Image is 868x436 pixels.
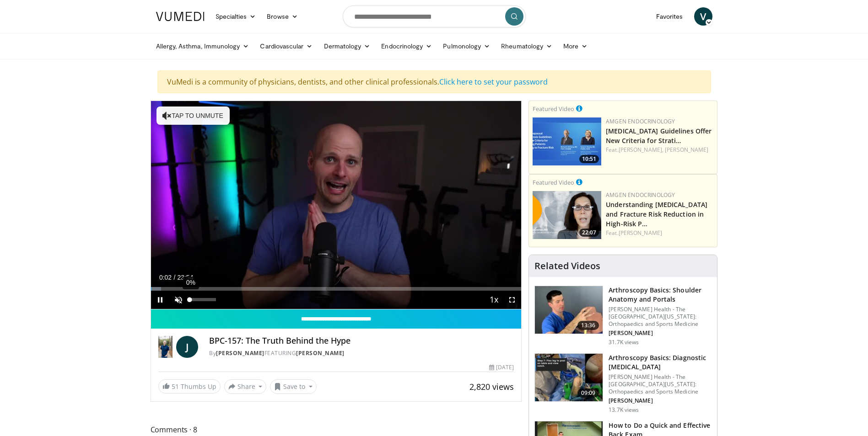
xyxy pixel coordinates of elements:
[296,349,345,357] a: [PERSON_NAME]
[151,37,255,55] a: Allergy, Asthma, Immunology
[577,388,599,398] span: 09:09
[439,77,548,87] a: Click here to set your password
[579,229,599,237] span: 22:07
[437,37,496,55] a: Pulmonology
[158,336,173,358] img: Dr. Jordan Rennicke
[609,397,712,404] p: [PERSON_NAME]
[534,261,600,271] h4: Related Videos
[606,191,675,199] a: Amgen Endocrinology
[609,306,712,328] p: [PERSON_NAME] Health - The [GEOGRAPHIC_DATA][US_STATE]: Orthopaedics and Sports Medicine
[190,298,216,301] div: Volume Level
[533,191,601,239] a: 22:07
[609,286,712,304] h3: Arthroscopy Basics: Shoulder Anatomy and Portals
[159,274,172,281] span: 0:02
[609,373,712,395] p: [PERSON_NAME] Health - The [GEOGRAPHIC_DATA][US_STATE]: Orthopaedics and Sports Medicine
[151,287,522,291] div: Progress Bar
[533,178,574,186] small: Featured Video
[609,353,712,372] h3: Arthroscopy Basics: Diagnostic [MEDICAL_DATA]
[254,37,318,55] a: Cardiovascular
[579,155,599,163] span: 10:51
[606,146,713,154] div: Feat.
[533,105,574,113] small: Featured Video
[177,274,193,281] span: 23:54
[376,37,437,55] a: Endocrinology
[172,382,179,391] span: 51
[151,424,522,436] span: Comments 8
[209,349,514,357] div: By FEATURING
[158,379,221,393] a: 51 Thumbs Up
[151,291,169,309] button: Pause
[318,37,376,55] a: Dermatology
[224,379,267,394] button: Share
[533,117,601,165] img: 7b525459-078d-43af-84f9-5c25155c8fbb.png.150x105_q85_crop-smart_upscale.jpg
[606,127,712,145] a: [MEDICAL_DATA] Guidelines Offer New Criteria for Strati…
[270,379,317,394] button: Save to
[210,7,262,26] a: Specialties
[169,291,188,309] button: Unmute
[157,70,711,93] div: VuMedi is a community of physicians, dentists, and other clinical professionals.
[534,353,712,414] a: 09:09 Arthroscopy Basics: Diagnostic [MEDICAL_DATA] [PERSON_NAME] Health - The [GEOGRAPHIC_DATA][...
[606,117,675,125] a: Amgen Endocrinology
[534,286,712,346] a: 13:36 Arthroscopy Basics: Shoulder Anatomy and Portals [PERSON_NAME] Health - The [GEOGRAPHIC_DAT...
[151,101,522,309] video-js: Video Player
[156,12,205,21] img: VuMedi Logo
[609,330,712,337] p: [PERSON_NAME]
[665,146,708,154] a: [PERSON_NAME]
[619,229,662,237] a: [PERSON_NAME]
[606,229,713,237] div: Feat.
[343,5,526,27] input: Search topics, interventions
[535,286,603,334] img: 9534a039-0eaa-4167-96cf-d5be049a70d8.150x105_q85_crop-smart_upscale.jpg
[577,321,599,330] span: 13:36
[533,191,601,239] img: c9a25db3-4db0-49e1-a46f-17b5c91d58a1.png.150x105_q85_crop-smart_upscale.png
[535,354,603,401] img: 80b9674e-700f-42d5-95ff-2772df9e177e.jpeg.150x105_q85_crop-smart_upscale.jpg
[503,291,521,309] button: Fullscreen
[651,7,689,26] a: Favorites
[533,117,601,165] a: 10:51
[485,291,503,309] button: Playback Rate
[261,7,303,26] a: Browse
[609,406,639,414] p: 13.7K views
[558,37,593,55] a: More
[174,274,176,281] span: /
[606,200,707,228] a: Understanding [MEDICAL_DATA] and Fracture Risk Reduction in High-Risk P…
[496,37,558,55] a: Rheumatology
[209,336,514,346] h4: BPC-157: The Truth Behind the Hype
[156,106,230,125] button: Tap to unmute
[216,349,264,357] a: [PERSON_NAME]
[609,339,639,346] p: 31.7K views
[694,7,712,26] a: V
[619,146,663,154] a: [PERSON_NAME],
[469,381,514,392] span: 2,820 views
[176,336,198,358] a: J
[489,363,514,372] div: [DATE]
